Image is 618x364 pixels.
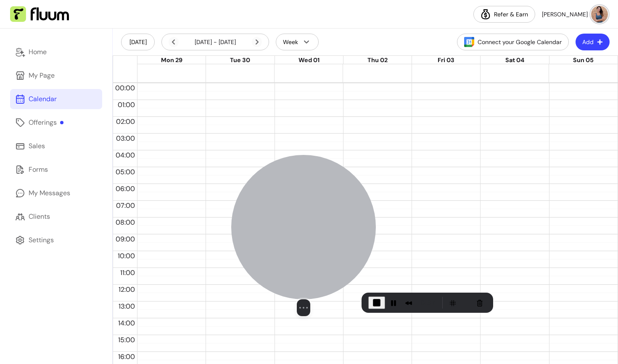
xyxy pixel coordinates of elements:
[114,235,137,244] span: 09:00
[542,10,588,18] span: [PERSON_NAME]
[161,56,182,65] button: Mon 29
[116,251,137,260] span: 10:00
[29,212,50,222] div: Clients
[298,56,320,65] button: Wed 01
[113,84,137,92] span: 00:00
[169,37,262,47] div: [DATE] - [DATE]
[114,134,137,143] span: 03:00
[116,352,137,361] span: 16:00
[29,47,47,57] div: Home
[29,71,55,81] div: My Page
[116,285,137,294] span: 12:00
[118,268,137,277] span: 11:00
[116,302,137,311] span: 13:00
[29,141,45,151] div: Sales
[114,184,137,193] span: 06:00
[573,56,594,65] button: Sun 05
[10,113,102,133] a: Offerings
[10,207,102,227] a: Clients
[230,56,250,64] span: Tue 30
[29,235,54,245] div: Settings
[10,136,102,156] a: Sales
[10,183,102,203] a: My Messages
[276,34,319,50] button: Week
[10,65,102,86] a: My Page
[542,6,608,23] button: avatar[PERSON_NAME]
[367,56,388,64] span: Thu 02
[10,89,102,109] a: Calendar
[10,160,102,180] a: Forms
[29,188,70,198] div: My Messages
[121,34,155,50] button: [DATE]
[473,6,535,23] a: Refer & Earn
[161,56,182,64] span: Mon 29
[114,151,137,160] span: 04:00
[457,34,569,50] button: Connect your Google Calendar
[114,117,137,126] span: 02:00
[10,230,102,250] a: Settings
[576,34,610,50] button: Add
[367,56,388,65] button: Thu 02
[116,100,137,109] span: 01:00
[116,335,137,344] span: 15:00
[29,165,48,175] div: Forms
[114,201,137,210] span: 07:00
[298,56,320,64] span: Wed 01
[505,56,524,64] span: Sat 04
[10,6,69,22] img: Fluum Logo
[591,6,608,23] img: avatar
[114,168,137,176] span: 05:00
[29,94,57,104] div: Calendar
[10,42,102,62] a: Home
[438,56,454,64] span: Fri 03
[505,56,524,65] button: Sat 04
[464,37,474,47] img: Google Calendar Icon
[114,218,137,227] span: 08:00
[116,319,137,327] span: 14:00
[29,118,63,128] div: Offerings
[438,56,454,65] button: Fri 03
[230,56,250,65] button: Tue 30
[573,56,594,64] span: Sun 05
